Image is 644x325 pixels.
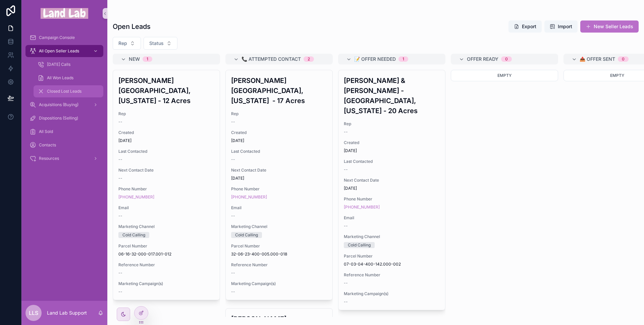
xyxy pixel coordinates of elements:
[39,129,53,134] span: All Sold
[21,27,107,173] div: scrollable content
[344,253,440,259] span: Parcel Number
[118,111,214,117] span: Rep
[622,56,625,62] div: 0
[118,262,214,268] span: Reference Number
[344,272,440,278] span: Reference Number
[344,159,440,164] span: Last Contacted
[344,76,440,116] h3: [PERSON_NAME] & [PERSON_NAME] - [GEOGRAPHIC_DATA], [US_STATE] - 20 Acres
[122,232,145,238] div: Cold Calling
[118,213,122,219] span: --
[241,56,301,62] span: 📞 Attempted Contact
[402,56,404,62] div: 1
[113,70,220,300] a: [PERSON_NAME][GEOGRAPHIC_DATA], [US_STATE] - 12 AcresRep--Created[DATE]Last Contacted--Next Conta...
[118,40,127,47] span: Rep
[47,75,73,81] span: All Won Leads
[231,205,327,211] span: Email
[580,20,639,33] button: New Seller Leads
[118,243,214,249] span: Parcel Number
[344,204,380,210] a: [PHONE_NUMBER]
[505,56,508,62] div: 0
[39,48,79,54] span: All Open Seller Leads
[118,76,214,106] h3: [PERSON_NAME][GEOGRAPHIC_DATA], [US_STATE] - 12 Acres
[39,156,59,161] span: Resources
[344,129,348,135] span: --
[34,58,103,71] a: [DATE] Calls
[508,20,542,33] button: Export
[29,309,38,317] span: LLS
[231,281,327,286] span: Marketing Campaign(s)
[344,234,440,239] span: Marketing Channel
[25,32,103,44] a: Campaign Console
[118,194,154,200] a: [PHONE_NUMBER]
[118,251,214,257] span: 06-16-32-000-017.001-012
[344,196,440,202] span: Phone Number
[144,37,177,50] button: Select Button
[231,213,235,219] span: --
[344,280,348,286] span: --
[231,289,235,294] span: --
[118,224,214,229] span: Marketing Channel
[344,121,440,127] span: Rep
[25,112,103,124] a: Dispositions (Selling)
[344,291,440,296] span: Marketing Campaign(s)
[113,22,151,31] h1: Open Leads
[118,168,214,173] span: Next Contact Date
[558,23,572,30] span: Import
[118,119,122,125] span: --
[544,20,578,33] button: Import
[118,176,122,181] span: --
[225,70,333,300] a: [PERSON_NAME][GEOGRAPHIC_DATA], [US_STATE] - 17 AcresRep--Created[DATE]Last Contacted--Next Conta...
[308,56,310,62] div: 2
[344,140,440,145] span: Created
[39,115,78,121] span: Dispositions (Selling)
[39,142,56,148] span: Contacts
[231,168,327,173] span: Next Contact Date
[47,89,82,94] span: Closed Lost Leads
[231,76,327,106] h3: [PERSON_NAME][GEOGRAPHIC_DATA], [US_STATE] - 17 Acres
[25,126,103,138] a: All Sold
[41,8,88,19] img: App logo
[113,37,141,50] button: Select Button
[25,152,103,165] a: Resources
[118,157,122,162] span: --
[39,35,75,40] span: Campaign Console
[25,45,103,57] a: All Open Seller Leads
[235,232,258,238] div: Cold Calling
[348,242,371,248] div: Cold Calling
[118,205,214,211] span: Email
[129,56,140,62] span: New
[610,73,624,78] span: Empty
[34,85,103,97] a: Closed Lost Leads
[25,139,103,151] a: Contacts
[118,130,214,135] span: Created
[344,167,348,172] span: --
[118,186,214,192] span: Phone Number
[34,72,103,84] a: All Won Leads
[118,289,122,294] span: --
[338,70,445,310] a: [PERSON_NAME] & [PERSON_NAME] - [GEOGRAPHIC_DATA], [US_STATE] - 20 AcresRep--Created[DATE]Last Co...
[344,299,348,305] span: --
[231,243,327,249] span: Parcel Number
[231,130,327,135] span: Created
[580,56,615,62] span: 📤 Offer Sent
[25,99,103,111] a: Acquisitions (Buying)
[231,176,327,181] span: [DATE]
[344,223,348,229] span: --
[231,262,327,268] span: Reference Number
[344,262,440,267] span: 07-03-04-400-142.000-002
[231,251,327,257] span: 32-06-23-400-005.000-018
[47,310,87,316] p: Land Lab Support
[344,178,440,183] span: Next Contact Date
[231,224,327,229] span: Marketing Channel
[344,186,440,191] span: [DATE]
[467,56,498,62] span: Offer Ready
[231,157,235,162] span: --
[497,73,512,78] span: Empty
[147,56,148,62] div: 1
[344,215,440,221] span: Email
[231,186,327,192] span: Phone Number
[118,138,214,143] span: [DATE]
[354,56,396,62] span: 📝 Offer Needed
[231,111,327,117] span: Rep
